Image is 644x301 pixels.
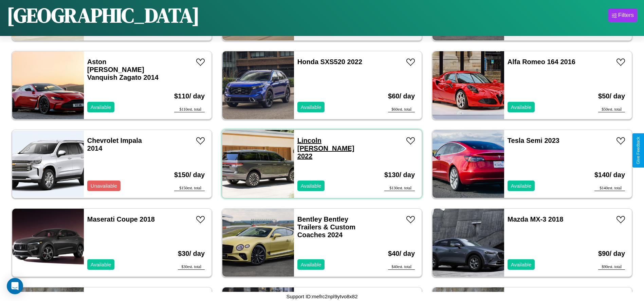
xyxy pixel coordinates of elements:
a: Maserati Coupe 2018 [87,215,155,223]
h3: $ 50 / day [598,86,625,107]
div: $ 140 est. total [594,186,625,191]
div: $ 90 est. total [598,264,625,270]
a: Tesla Semi 2023 [508,137,559,144]
p: Available [301,260,321,269]
a: Mazda MX-3 2018 [508,215,564,223]
div: $ 60 est. total [388,107,415,112]
p: Available [511,102,532,112]
div: $ 130 est. total [384,186,415,191]
div: Give Feedback [636,137,641,164]
div: Open Intercom Messenger [7,278,23,294]
p: Support ID: mefrc2npl9ytvo8x82 [286,292,357,301]
h3: $ 110 / day [174,86,205,107]
p: Unavailable [91,181,117,190]
a: Lincoln [PERSON_NAME] 2022 [297,137,354,160]
p: Available [301,181,321,190]
a: Alfa Romeo 164 2016 [508,58,575,65]
div: Filters [618,12,634,19]
h3: $ 30 / day [178,243,205,264]
div: $ 150 est. total [174,186,205,191]
p: Available [511,260,532,269]
a: Chevrolet Impala 2014 [87,137,142,152]
div: $ 30 est. total [178,264,205,270]
h3: $ 150 / day [174,164,205,186]
p: Available [301,102,321,112]
a: Honda SXS520 2022 [297,58,362,65]
p: Available [91,260,111,269]
h3: $ 90 / day [598,243,625,264]
div: $ 110 est. total [174,107,205,112]
p: Available [511,181,532,190]
div: $ 40 est. total [388,264,415,270]
h3: $ 60 / day [388,86,415,107]
a: Aston [PERSON_NAME] Vanquish Zagato 2014 [87,58,159,81]
p: Available [91,102,111,112]
h3: $ 40 / day [388,243,415,264]
h3: $ 130 / day [384,164,415,186]
h3: $ 140 / day [594,164,625,186]
a: Bentley Bentley Trailers & Custom Coaches 2024 [297,215,355,239]
h1: [GEOGRAPHIC_DATA] [7,1,200,29]
button: Filters [608,8,637,22]
div: $ 50 est. total [598,107,625,112]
